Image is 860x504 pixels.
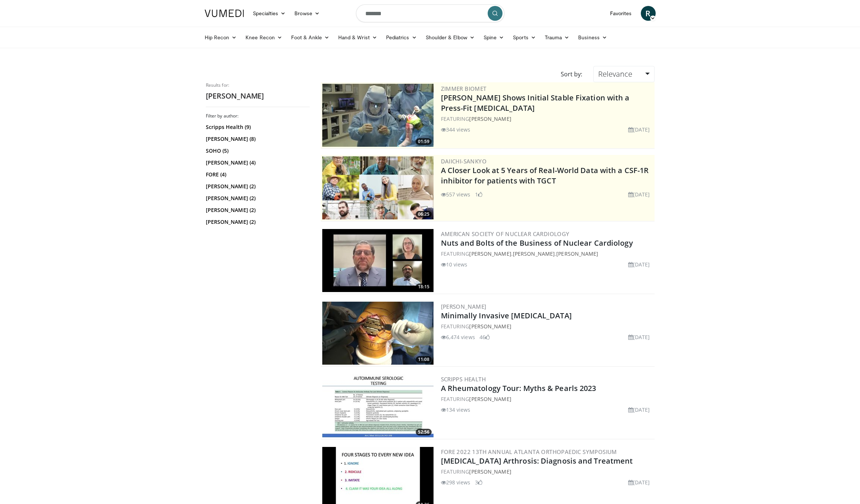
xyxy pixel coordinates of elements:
img: 93c22cae-14d1-47f0-9e4a-a244e824b022.png.300x170_q85_crop-smart_upscale.jpg [322,156,434,219]
li: 344 views [441,126,471,133]
li: [DATE] [628,478,650,486]
img: 3b59ce0b-12b3-4997-b6aa-db7974efe80e.300x170_q85_crop-smart_upscale.jpg [322,229,434,292]
a: A Closer Look at 5 Years of Real-World Data with a CSF-1R inhibitor for patients with TGCT [441,165,649,186]
span: 01:59 [416,138,432,145]
a: Scripps Health [441,375,486,383]
a: [PERSON_NAME] [441,303,487,310]
img: VuMedi Logo [205,10,244,17]
input: Search topics, interventions [356,4,504,22]
a: Shoulder & Elbow [421,30,479,45]
a: Relevance [593,66,654,82]
a: FORE 2022 13th Annual Atlanta Orthopaedic Symposium [441,448,617,455]
a: [MEDICAL_DATA] Arthrosis: Diagnosis and Treatment [441,456,633,466]
a: Hip Recon [200,30,241,45]
div: FEATURING [441,322,653,330]
a: [PERSON_NAME] [469,323,511,330]
div: FEATURING [441,468,653,475]
a: 06:25 [322,156,434,219]
a: Pediatrics [382,30,421,45]
a: Hand & Wrist [334,30,382,45]
li: 10 views [441,261,468,268]
a: R [641,6,656,21]
div: FEATURING , , [441,250,653,258]
div: Sort by: [555,66,588,82]
li: [DATE] [628,406,650,414]
a: [PERSON_NAME] [469,115,511,122]
li: 6,474 views [441,333,475,341]
a: Specialties [248,6,290,21]
div: FEATURING [441,395,653,403]
span: 52:56 [416,429,432,435]
img: 6bc46ad6-b634-4876-a934-24d4e08d5fac.300x170_q85_crop-smart_upscale.jpg [322,84,434,147]
a: [PERSON_NAME] (4) [206,159,308,166]
a: 01:59 [322,84,434,147]
p: Results for: [206,82,310,88]
h2: [PERSON_NAME] [206,91,310,101]
a: FORE (4) [206,171,308,178]
span: Relevance [598,69,632,79]
a: Spine [479,30,508,45]
a: Browse [290,6,324,21]
a: [PERSON_NAME] [469,468,511,475]
a: Scripps Health (9) [206,123,308,131]
li: [DATE] [628,261,650,268]
li: 46 [480,333,490,341]
a: [PERSON_NAME] (2) [206,218,308,226]
a: [PERSON_NAME] [556,250,598,257]
a: [PERSON_NAME] (2) [206,206,308,214]
a: 52:56 [322,374,434,437]
a: [PERSON_NAME] [469,395,511,402]
li: 298 views [441,478,471,486]
a: [PERSON_NAME] (8) [206,135,308,143]
img: 09965b1f-be85-4d11-8f19-bf34d60517dd.300x170_q85_crop-smart_upscale.jpg [322,302,434,365]
a: Trauma [540,30,574,45]
li: [DATE] [628,126,650,133]
a: Sports [508,30,540,45]
li: 3 [475,478,482,486]
a: [PERSON_NAME] (2) [206,195,308,202]
a: Minimally Invasive [MEDICAL_DATA] [441,311,572,321]
a: American Society of Nuclear Cardiology [441,230,570,238]
a: SOHO (5) [206,147,308,155]
a: Knee Recon [241,30,287,45]
div: FEATURING [441,115,653,123]
a: Foot & Ankle [287,30,334,45]
li: 557 views [441,190,471,198]
span: 11:08 [416,356,432,363]
li: [DATE] [628,190,650,198]
a: 18:15 [322,229,434,292]
img: 0bcc6b90-7793-4d56-9df2-8ba664eb2757.300x170_q85_crop-smart_upscale.jpg [322,374,434,437]
a: Business [574,30,612,45]
li: 134 views [441,406,471,414]
a: Daiichi-Sankyo [441,157,487,165]
a: Favorites [606,6,636,21]
span: 06:25 [416,211,432,218]
a: [PERSON_NAME] [513,250,555,257]
a: [PERSON_NAME] Shows Initial Stable Fixation with a Press-Fit [MEDICAL_DATA] [441,93,630,113]
a: A Rheumatology Tour: Myths & Pearls 2023 [441,383,596,393]
a: Zimmer Biomet [441,85,487,92]
a: Nuts and Bolts of the Business of Nuclear Cardiology [441,238,633,248]
h3: Filter by author: [206,113,310,119]
a: 11:08 [322,302,434,365]
li: 1 [475,190,482,198]
li: [DATE] [628,333,650,341]
a: [PERSON_NAME] (2) [206,183,308,190]
a: [PERSON_NAME] [469,250,511,257]
span: 18:15 [416,283,432,290]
